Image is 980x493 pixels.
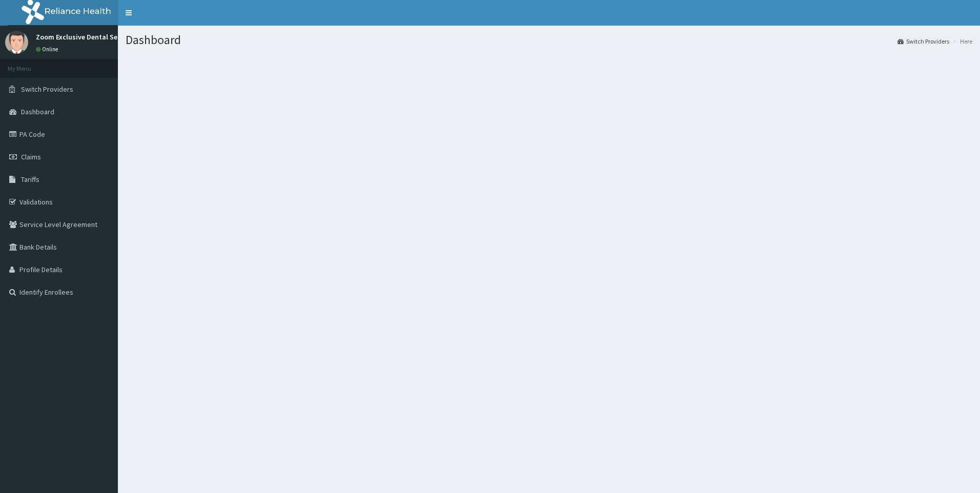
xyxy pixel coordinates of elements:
[21,107,54,116] span: Dashboard
[36,46,60,53] a: Online
[21,175,39,184] span: Tariffs
[950,37,972,46] li: Here
[21,152,41,161] span: Claims
[36,33,162,40] p: Zoom Exclusive Dental Services Limited
[897,37,949,46] a: Switch Providers
[126,33,972,47] h1: Dashboard
[5,31,28,54] img: User Image
[21,85,73,94] span: Switch Providers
